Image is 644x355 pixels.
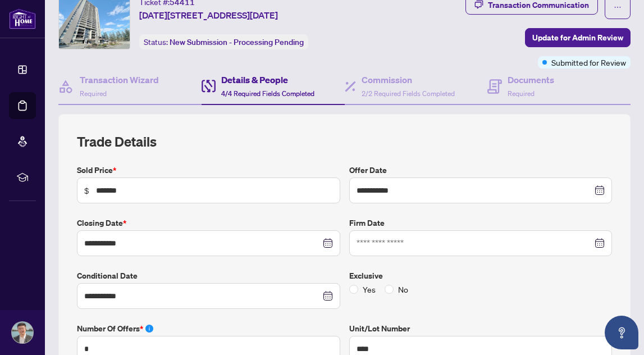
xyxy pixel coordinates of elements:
[394,283,413,295] span: No
[614,3,622,11] span: ellipsis
[508,73,554,87] h4: Documents
[77,133,612,151] h2: Trade Details
[77,270,340,282] label: Conditional Date
[139,34,308,49] div: Status:
[80,89,107,98] span: Required
[77,217,340,229] label: Closing Date
[362,89,455,98] span: 2/2 Required Fields Completed
[551,56,626,69] span: Submitted for Review
[532,29,623,47] span: Update for Admin Review
[84,184,89,197] span: $
[145,325,153,333] span: info-circle
[77,164,340,176] label: Sold Price
[349,322,613,335] label: Unit/Lot Number
[9,8,36,29] img: logo
[525,28,631,47] button: Update for Admin Review
[358,283,380,295] span: Yes
[170,37,304,47] span: New Submission - Processing Pending
[508,89,535,98] span: Required
[139,8,278,22] span: [DATE][STREET_ADDRESS][DATE]
[349,217,613,229] label: Firm Date
[605,316,638,349] button: Open asap
[349,270,613,282] label: Exclusive
[80,73,159,87] h4: Transaction Wizard
[349,164,613,176] label: Offer Date
[12,322,33,343] img: Profile Icon
[77,322,340,335] label: Number of offers
[221,73,314,87] h4: Details & People
[362,73,455,87] h4: Commission
[221,89,314,98] span: 4/4 Required Fields Completed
